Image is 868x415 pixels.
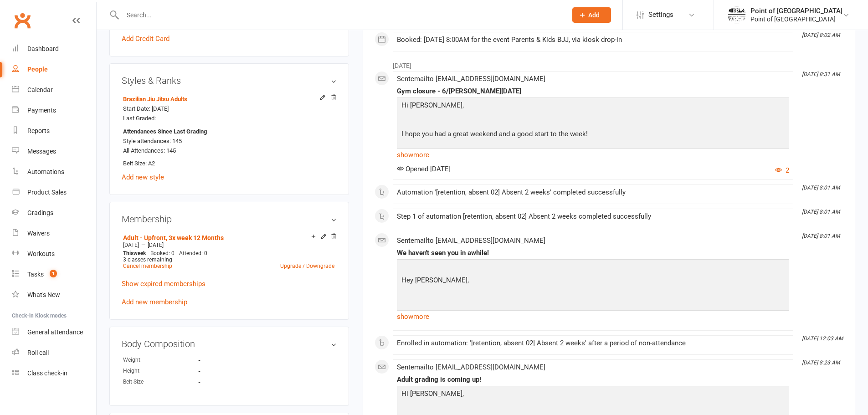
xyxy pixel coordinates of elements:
[397,36,789,44] div: Booked: [DATE] 8:00AM for the event Parents & Kids BJJ, via kiosk drop-in
[775,165,789,176] button: 2
[27,271,44,278] div: Tasks
[397,339,789,347] div: Enrolled in automation: '[retention, absent 02] Absent 2 weeks' after a period of non-attendance
[12,162,96,182] a: Automations
[123,242,139,248] span: [DATE]
[27,328,83,336] div: General attendance
[27,349,49,356] div: Roll call
[179,250,207,256] span: Attended: 0
[12,343,96,363] a: Roll call
[123,115,156,122] span: Last Graded:
[27,107,56,114] div: Payments
[123,105,169,112] span: Start Date: [DATE]
[399,128,787,142] p: I hope you had a great weekend and a good start to the week!
[198,368,251,374] strong: -
[27,168,64,175] div: Automations
[397,87,789,95] div: Gym closure - 6/[PERSON_NAME][DATE]
[802,233,840,239] i: [DATE] 8:01 AM
[123,356,198,364] div: Weight
[122,214,337,224] h3: Membership
[12,244,96,264] a: Workouts
[27,148,56,155] div: Messages
[12,363,96,384] a: Class kiosk mode
[123,147,176,154] span: All Attendances: 145
[588,11,600,19] span: Add
[50,270,57,277] span: 1
[12,203,96,223] a: Gradings
[12,182,96,203] a: Product Sales
[27,66,48,73] div: People
[399,388,787,401] p: Hi [PERSON_NAME],
[122,298,187,306] a: Add new membership
[122,339,337,349] h3: Body Composition
[121,241,337,249] div: —
[750,15,842,23] div: Point of [GEOGRAPHIC_DATA]
[123,250,134,256] span: This
[150,250,175,256] span: Booked: 0
[11,9,34,32] a: Clubworx
[27,230,50,237] div: Waivers
[375,56,843,71] li: [DATE]
[12,39,96,59] a: Dashboard
[12,223,96,244] a: Waivers
[397,249,789,257] div: We haven't seen you in awhile!
[121,250,148,256] div: week
[802,71,840,77] i: [DATE] 8:31 AM
[123,256,172,263] span: 3 classes remaining
[397,236,545,245] span: Sent email to [EMAIL_ADDRESS][DOMAIN_NAME]
[12,141,96,162] a: Messages
[27,209,53,216] div: Gradings
[12,59,96,80] a: People
[123,234,224,241] a: Adult - Upfront, 3x week 12 Months
[123,138,182,144] span: Style attendances: 145
[12,322,96,343] a: General attendance kiosk mode
[198,357,251,364] strong: -
[27,45,59,52] div: Dashboard
[397,149,789,161] a: show more
[397,310,789,323] a: show more
[397,363,545,371] span: Sent email to [EMAIL_ADDRESS][DOMAIN_NAME]
[122,76,337,86] h3: Styles & Ranks
[122,173,164,181] a: Add new style
[27,369,67,377] div: Class check-in
[397,213,789,220] div: Step 1 of automation [retention, absent 02] Absent 2 weeks completed successfully
[123,367,198,375] div: Height
[802,184,840,191] i: [DATE] 8:01 AM
[802,209,840,215] i: [DATE] 8:01 AM
[123,263,172,269] a: Cancel membership
[123,160,155,167] span: Belt Size: A2
[280,263,334,269] a: Upgrade / Downgrade
[397,189,789,196] div: Automation '[retention, absent 02] Absent 2 weeks' completed successfully
[728,6,746,24] img: thumb_image1609667577.png
[27,291,60,298] div: What's New
[12,121,96,141] a: Reports
[27,127,50,134] div: Reports
[123,378,198,386] div: Belt Size
[123,127,207,137] strong: Attendances Since Last Grading
[397,376,789,384] div: Adult grading is coming up!
[27,86,53,93] div: Calendar
[122,280,205,288] a: Show expired memberships
[27,189,67,196] div: Product Sales
[123,96,187,102] a: Brazilian Jiu Jitsu Adults
[148,242,164,248] span: [DATE]
[802,32,840,38] i: [DATE] 8:02 AM
[802,359,840,366] i: [DATE] 8:23 AM
[12,285,96,305] a: What's New
[572,7,611,23] button: Add
[12,100,96,121] a: Payments
[122,33,169,44] a: Add Credit Card
[399,100,787,113] p: Hi [PERSON_NAME],
[27,250,55,257] div: Workouts
[399,275,787,288] p: Hey [PERSON_NAME],
[397,75,545,83] span: Sent email to [EMAIL_ADDRESS][DOMAIN_NAME]
[397,165,451,173] span: Opened [DATE]
[12,264,96,285] a: Tasks 1
[12,80,96,100] a: Calendar
[198,379,251,385] strong: -
[750,7,842,15] div: Point of [GEOGRAPHIC_DATA]
[120,9,560,21] input: Search...
[648,5,673,25] span: Settings
[802,335,843,342] i: [DATE] 12:03 AM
